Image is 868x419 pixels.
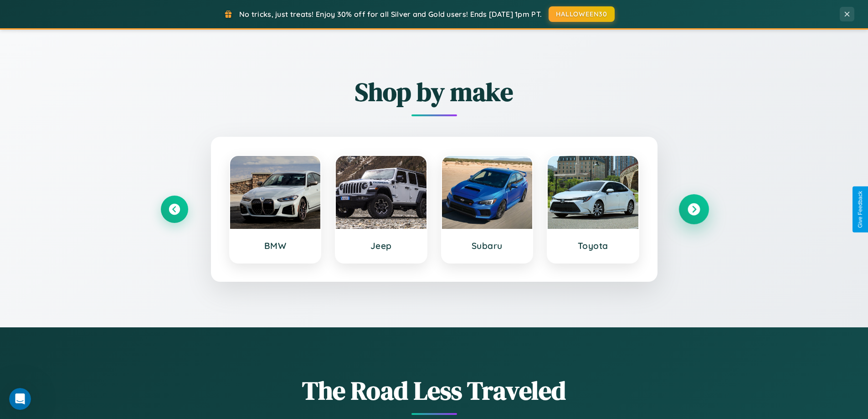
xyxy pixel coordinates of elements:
div: Give Feedback [857,191,863,228]
h2: Shop by make [161,74,708,109]
span: No tricks, just treats! Enjoy 30% off for all Silver and Gold users! Ends [DATE] 1pm PT. [239,10,542,19]
h3: Subaru [451,240,524,251]
button: HALLOWEEN30 [549,6,615,22]
h3: Toyota [557,240,629,251]
h3: Jeep [345,240,417,251]
h1: The Road Less Traveled [161,373,708,408]
h3: BMW [239,240,312,251]
iframe: Intercom live chat [9,388,31,410]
